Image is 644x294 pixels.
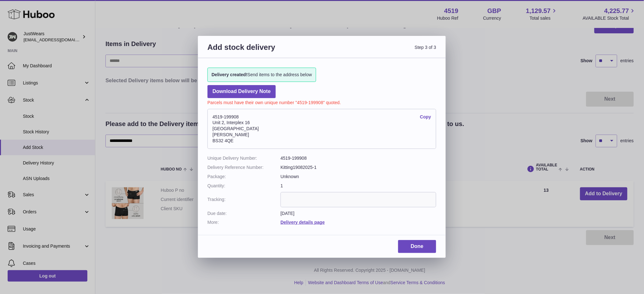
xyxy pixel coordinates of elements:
[322,42,436,60] span: Step 3 of 3
[281,164,436,170] dd: Kitting19082025-1
[398,240,436,253] a: Done
[207,192,281,207] dt: Tracking:
[207,174,281,180] dt: Package:
[207,210,281,217] dt: Due date:
[281,174,436,180] dd: Unknown
[207,98,436,106] p: Parcels must have their own unique number "4519-199908" quoted.
[207,42,322,60] h3: Add stock delivery
[281,183,436,189] dd: 1
[212,72,312,78] span: Send items to the address below
[281,155,436,161] dd: 4519-199908
[207,85,276,98] a: Download Delivery Note
[207,109,436,149] address: 4519-199908 Unit 2, Interplex 16 [GEOGRAPHIC_DATA] [PERSON_NAME] BS32 4QE
[207,164,281,170] dt: Delivery Reference Number:
[207,219,281,225] dt: More:
[281,210,436,217] dd: [DATE]
[207,155,281,161] dt: Unique Delivery Number:
[207,183,281,189] dt: Quantity:
[420,114,431,120] a: Copy
[281,220,325,225] a: Delivery details page
[212,72,247,77] strong: Delivery created!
